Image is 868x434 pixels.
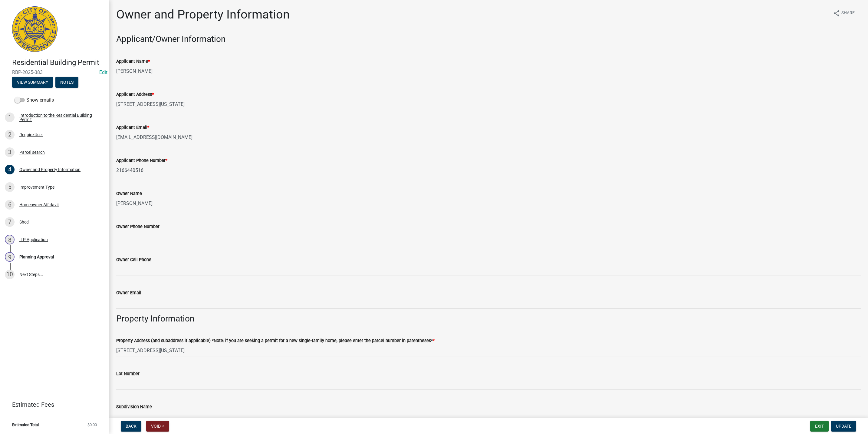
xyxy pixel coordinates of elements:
div: Owner and Property Information [19,167,81,172]
h3: Applicant/Owner Information [116,34,861,44]
wm-modal-confirm: Summary [12,80,53,85]
button: View Summary [12,77,53,88]
a: Estimated Fees [5,399,99,411]
h4: Residential Building Permit [12,58,104,67]
div: 10 [5,270,15,279]
div: Shed [19,220,29,224]
div: 9 [5,252,15,262]
div: 6 [5,200,15,210]
div: 1 [5,113,15,122]
label: Applicant Email [116,126,149,130]
button: Notes [55,77,78,88]
div: ILP Application [19,237,48,242]
button: Exit [810,421,829,432]
label: Owner Cell Phone [116,258,151,262]
div: 4 [5,165,15,174]
span: RBP-2025-383 [12,69,97,75]
h3: Property Information [116,314,861,324]
h1: Owner and Property Information [116,7,290,22]
button: Back [121,421,141,432]
img: City of Jeffersonville, Indiana [12,6,58,52]
button: Update [831,421,856,432]
span: Void [151,424,161,429]
span: Estimated Total [12,423,39,427]
label: Show emails [15,96,54,104]
label: Owner Name [116,192,142,196]
div: 7 [5,217,15,227]
span: $0.00 [87,423,97,427]
button: shareShare [828,7,860,19]
label: Subdivision Name [116,405,152,409]
div: 5 [5,182,15,192]
i: share [833,10,840,17]
label: Property Address (and subaddress if applicable) *Note: if you are seeking a permit for a new sing... [116,339,435,343]
div: Parcel search [19,150,45,154]
span: Back [126,424,136,429]
span: Share [841,10,855,17]
a: Edit [99,69,107,75]
div: Introduction to the Residential Building Permit [19,113,99,122]
label: Applicant Address [116,93,154,97]
span: Update [836,424,851,429]
div: 2 [5,130,15,140]
wm-modal-confirm: Edit Application Number [99,69,107,75]
div: 8 [5,235,15,244]
wm-modal-confirm: Notes [55,80,78,85]
div: Require User [19,133,43,137]
label: Applicant Name [116,59,150,64]
label: Owner Email [116,291,141,295]
div: Homeowner Affidavit [19,203,59,207]
label: Owner Phone Number [116,225,159,229]
div: Planning Approval [19,255,54,259]
div: 3 [5,147,15,157]
label: Lot Number [116,372,140,376]
div: Improvement Type [19,185,54,189]
button: Void [146,421,169,432]
label: Applicant Phone Number [116,159,167,163]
